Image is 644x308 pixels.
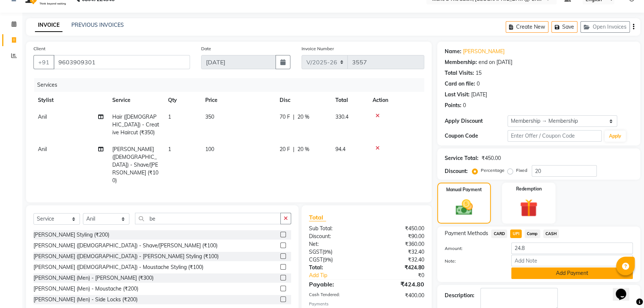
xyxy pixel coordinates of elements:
[510,230,522,238] span: UPI
[33,242,218,250] div: [PERSON_NAME] ([DEMOGRAPHIC_DATA]) - Shave/[PERSON_NAME] (₹100)
[377,272,430,279] div: ₹0
[445,69,474,77] div: Total Visits:
[112,113,159,136] span: Hair ([DEMOGRAPHIC_DATA]) - Creative Haircut (₹350)
[33,231,109,239] div: [PERSON_NAME] Styling (₹200)
[303,248,367,256] div: ( )
[38,113,47,120] span: Anil
[280,113,290,121] span: 70 F
[280,145,290,153] span: 20 F
[463,48,505,55] a: [PERSON_NAME]
[445,292,474,299] div: Description:
[481,167,505,174] label: Percentage
[33,296,138,304] div: [PERSON_NAME] (Men) - Side Locks (₹200)
[309,214,326,221] span: Total
[33,263,203,271] div: [PERSON_NAME] ([DEMOGRAPHIC_DATA]) - Moustache Styling (₹100)
[335,146,345,153] span: 94.4
[445,80,475,88] div: Card on file:
[205,113,214,120] span: 350
[164,92,201,109] th: Qty
[367,248,430,256] div: ₹32.40
[445,58,477,66] div: Membership:
[309,248,322,255] span: SGST
[324,249,331,255] span: 9%
[445,167,468,175] div: Discount:
[303,256,367,264] div: ( )
[112,146,158,184] span: [PERSON_NAME] ([DEMOGRAPHIC_DATA]) - Shave/[PERSON_NAME] (₹100)
[303,272,377,279] a: Add Tip
[367,225,430,232] div: ₹450.00
[516,167,527,174] label: Fixed
[38,146,47,153] span: Anil
[446,186,482,193] label: Manual Payment
[275,92,331,109] th: Disc
[605,131,626,142] button: Apply
[613,278,637,301] iframe: chat widget
[335,113,348,120] span: 330.4
[303,240,367,248] div: Net:
[324,257,331,263] span: 9%
[525,230,540,238] span: Comp
[511,267,633,279] button: Add Payment
[297,113,309,121] span: 20 %
[33,285,138,293] div: [PERSON_NAME] (Men) - Moustache (₹200)
[450,198,478,217] img: _cash.svg
[303,225,367,232] div: Sub Total:
[439,258,506,264] label: Note:
[367,256,430,264] div: ₹32.40
[445,102,461,109] div: Points:
[303,280,367,289] div: Payable:
[309,256,323,263] span: CGST
[477,80,480,88] div: 0
[293,113,294,121] span: |
[35,19,62,32] a: INVOICE
[33,45,45,52] label: Client
[476,69,482,77] div: 15
[580,21,630,33] button: Open Invoices
[445,91,470,99] div: Last Visit:
[491,230,507,238] span: CARD
[508,130,602,142] input: Enter Offer / Coupon Code
[331,92,368,109] th: Total
[33,55,54,69] button: +91
[445,154,479,162] div: Service Total:
[511,255,633,266] input: Add Note
[71,22,124,28] a: PREVIOUS INVOICES
[511,243,633,254] input: Amount
[303,232,367,240] div: Discount:
[367,232,430,240] div: ₹90.00
[445,48,461,55] div: Name:
[168,146,171,153] span: 1
[551,21,577,33] button: Save
[293,145,294,153] span: |
[201,92,275,109] th: Price
[201,45,211,52] label: Date
[205,146,214,153] span: 100
[543,230,559,238] span: CASH
[506,21,548,33] button: Create New
[445,132,508,140] div: Coupon Code
[445,117,508,125] div: Apply Discount
[108,92,164,109] th: Service
[367,240,430,248] div: ₹360.00
[471,91,487,99] div: [DATE]
[514,197,543,219] img: _gift.svg
[54,55,190,69] input: Search by Name/Mobile/Email/Code
[479,58,512,66] div: end on [DATE]
[135,213,281,224] input: Search or Scan
[516,186,542,192] label: Redemption
[439,245,506,252] label: Amount:
[302,45,334,52] label: Invoice Number
[368,92,424,109] th: Action
[463,102,466,109] div: 0
[33,274,154,282] div: [PERSON_NAME] (Men) - [PERSON_NAME] (₹300)
[482,154,501,162] div: ₹450.00
[367,292,430,299] div: ₹400.00
[309,301,425,307] div: Payments
[445,230,488,237] span: Payment Methods
[303,292,367,299] div: Cash Tendered:
[297,145,309,153] span: 20 %
[168,113,171,120] span: 1
[367,264,430,272] div: ₹424.80
[367,280,430,289] div: ₹424.80
[33,253,219,260] div: [PERSON_NAME] ([DEMOGRAPHIC_DATA]) - [PERSON_NAME] Styling (₹100)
